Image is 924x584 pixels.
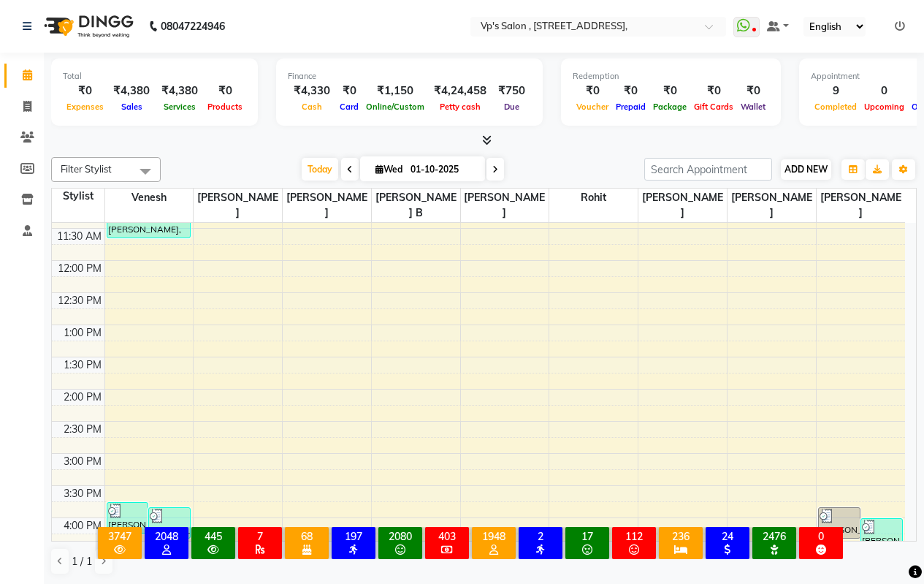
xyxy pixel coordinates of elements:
[149,508,190,538] div: [PERSON_NAME], TK03, 03:50 PM-04:20 PM, massage machine
[336,102,362,112] span: Card
[372,189,460,222] span: [PERSON_NAME] b
[63,70,246,83] div: Total
[61,486,104,501] div: 3:30 PM
[61,357,104,373] div: 1:30 PM
[72,554,92,569] span: 1 / 1
[161,6,225,47] b: 08047224946
[819,508,860,538] div: [PERSON_NAME], TK03, 03:50 PM-04:20 PM, massage machine (₹150)
[107,208,191,238] div: [PERSON_NAME], TK01, 11:10 AM-11:40 AM, [PERSON_NAME] - Clean Shave (₹150)
[55,261,104,276] div: 12:00 PM
[302,158,338,181] span: Today
[381,530,419,543] div: 2080
[52,189,104,204] div: Stylist
[61,422,104,437] div: 2:30 PM
[861,519,902,554] div: [PERSON_NAME], TK04, 04:00 PM-04:35 PM, hair cut - [PERSON_NAME] Cut & Style 480 (₹480)
[107,503,148,533] div: [PERSON_NAME], TK02, 03:45 PM-04:15 PM, [PERSON_NAME] Trimming (₹180)
[573,83,612,99] div: ₹0
[573,102,612,112] span: Voucher
[336,83,362,99] div: ₹0
[737,102,769,112] span: Wallet
[241,530,279,543] div: 7
[568,530,606,543] div: 17
[362,102,428,112] span: Online/Custom
[549,189,638,207] span: rohit
[649,83,690,99] div: ₹0
[428,83,492,99] div: ₹4,24,458
[612,83,649,99] div: ₹0
[61,518,104,534] div: 4:00 PM
[860,102,908,112] span: Upcoming
[492,83,531,99] div: ₹750
[335,530,373,543] div: 197
[372,164,406,175] span: Wed
[55,293,104,308] div: 12:30 PM
[690,83,737,99] div: ₹0
[101,530,139,543] div: 3747
[283,189,371,222] span: [PERSON_NAME]
[436,102,484,112] span: Petty cash
[755,530,793,543] div: 2476
[288,83,336,99] div: ₹4,330
[811,83,860,99] div: 9
[615,530,653,543] div: 112
[461,189,549,222] span: [PERSON_NAME]
[662,530,700,543] div: 236
[802,530,840,543] div: 0
[728,189,816,222] span: [PERSON_NAME]
[709,530,747,543] div: 24
[63,83,107,99] div: ₹0
[500,102,523,112] span: Due
[784,164,828,175] span: ADD NEW
[362,83,428,99] div: ₹1,150
[204,83,246,99] div: ₹0
[475,530,513,543] div: 1948
[160,102,199,112] span: Services
[406,159,479,181] input: 2025-10-01
[148,530,186,543] div: 2048
[860,83,908,99] div: 0
[156,83,204,99] div: ₹4,380
[638,189,727,222] span: [PERSON_NAME]
[781,159,831,180] button: ADD NEW
[37,6,137,47] img: logo
[298,102,326,112] span: Cash
[63,102,107,112] span: Expenses
[54,229,104,244] div: 11:30 AM
[118,102,146,112] span: Sales
[811,102,860,112] span: Completed
[817,189,905,222] span: [PERSON_NAME]
[194,189,282,222] span: [PERSON_NAME]
[288,70,531,83] div: Finance
[288,530,326,543] div: 68
[573,70,769,83] div: Redemption
[105,189,194,207] span: Venesh
[61,390,104,405] div: 2:00 PM
[61,454,104,469] div: 3:00 PM
[107,83,156,99] div: ₹4,380
[61,325,104,341] div: 1:00 PM
[649,102,690,112] span: Package
[737,83,769,99] div: ₹0
[428,530,466,543] div: 403
[612,102,649,112] span: Prepaid
[690,102,737,112] span: Gift Cards
[204,102,246,112] span: Products
[522,530,560,543] div: 2
[61,163,112,175] span: Filter Stylist
[194,530,232,543] div: 445
[644,158,772,181] input: Search Appointment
